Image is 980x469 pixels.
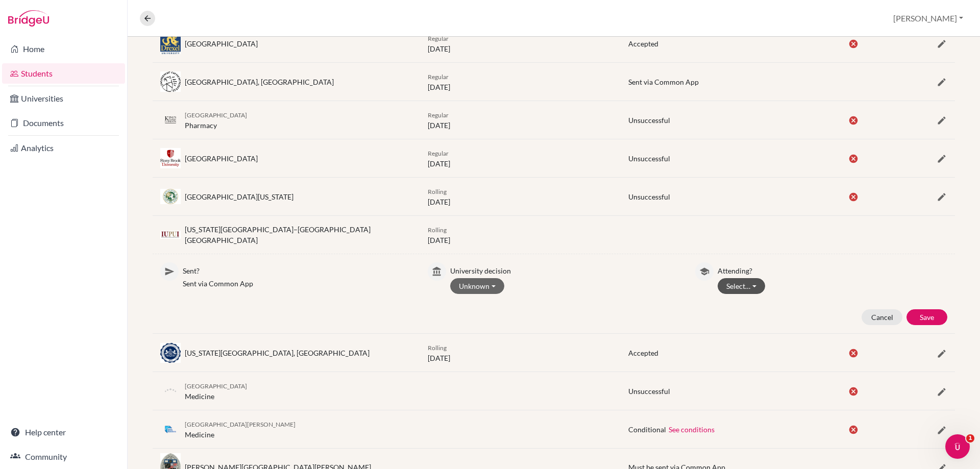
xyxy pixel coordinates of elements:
[185,38,258,49] div: [GEOGRAPHIC_DATA]
[160,148,181,168] img: us_sto_m27j2xlw.jpeg
[428,73,449,81] span: Regular
[628,349,658,357] span: Accepted
[628,192,670,201] span: Unsuccessful
[185,77,334,87] div: [GEOGRAPHIC_DATA], [GEOGRAPHIC_DATA]
[183,262,412,276] p: Sent?
[428,35,449,42] span: Regular
[160,189,181,204] img: us_usf_mr2dlwgc.jpeg
[160,231,181,239] img: us_iupu_955q1qt5.jpeg
[966,434,974,442] span: 1
[420,186,621,207] div: [DATE]
[628,39,658,48] span: Accepted
[183,278,412,289] p: Sent via Common App
[160,426,181,433] img: gb_b44_60y42bui.png
[2,88,125,109] a: Universities
[718,278,765,294] button: Select…
[428,226,447,234] span: Rolling
[2,39,125,59] a: Home
[428,188,447,195] span: Rolling
[420,342,621,363] div: [DATE]
[450,262,680,276] p: University decision
[185,382,247,390] span: [GEOGRAPHIC_DATA]
[420,33,621,54] div: [DATE]
[2,447,125,467] a: Community
[2,63,125,84] a: Students
[185,111,247,119] span: [GEOGRAPHIC_DATA]
[668,424,715,435] button: See conditions
[2,113,125,133] a: Documents
[420,109,621,131] div: [DATE]
[718,262,947,276] p: Attending?
[889,9,968,28] button: [PERSON_NAME]
[628,425,666,434] span: Conditional
[2,422,125,442] a: Help center
[160,116,181,124] img: gb_k60_fwondp49.png
[160,381,181,401] img: default-university-logo-42dd438d0b49c2174d4c41c49dcd67eec2da6d16b3a2f6d5de70cc347232e317.png
[185,153,258,164] div: [GEOGRAPHIC_DATA]
[185,348,370,358] div: [US_STATE][GEOGRAPHIC_DATA], [GEOGRAPHIC_DATA]
[628,116,670,125] span: Unsuccessful
[185,109,247,131] div: Pharmacy
[428,344,447,352] span: Rolling
[862,309,902,325] button: Cancel
[428,150,449,157] span: Regular
[420,224,621,245] div: [DATE]
[2,138,125,158] a: Analytics
[628,387,670,396] span: Unsuccessful
[160,33,181,55] img: us_dre_lx35fh60.jpeg
[160,71,181,91] img: us_purd_to3ajwzr.jpeg
[185,191,293,202] div: [GEOGRAPHIC_DATA][US_STATE]
[945,434,970,459] iframe: Intercom live chat
[185,224,412,245] div: [US_STATE][GEOGRAPHIC_DATA]–[GEOGRAPHIC_DATA] [GEOGRAPHIC_DATA]
[420,147,621,169] div: [DATE]
[628,78,699,86] span: Sent via Common App
[185,380,247,402] div: Medicine
[160,343,181,363] img: us_psu_5q2awepp.jpeg
[8,10,49,27] img: Bridge-U
[428,111,449,119] span: Regular
[628,154,670,163] span: Unsuccessful
[420,71,621,92] div: [DATE]
[185,421,296,428] span: [GEOGRAPHIC_DATA][PERSON_NAME]
[185,418,296,440] div: Medicine
[906,309,947,325] button: Save
[450,278,504,294] button: Unknown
